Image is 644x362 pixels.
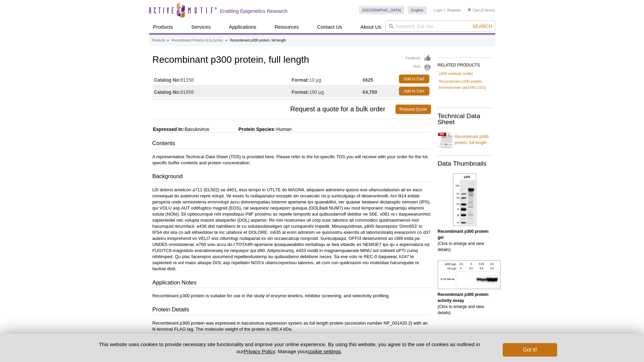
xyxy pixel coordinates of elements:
a: p300 antibody (mAb) [439,71,473,77]
td: 100 µg [292,85,363,97]
button: cookie settings [307,349,341,354]
a: Cart [468,8,480,12]
a: [GEOGRAPHIC_DATA] [359,6,405,14]
span: Human [276,127,291,132]
img: Recombinant p300 protein activity assay [438,260,501,289]
h1: Recombinant p300 protein, full length [152,55,431,66]
a: Feedback [406,55,431,62]
span: Baculovirus [184,127,209,132]
p: Recombinant p300 protein is suitable for use in the study of enzyme kinetics, inhibitor screening... [152,293,431,299]
input: Keyword, Cat. No. [385,21,495,32]
img: Your Cart [468,8,471,11]
p: L0I dolorsi ametcon a711 (EL502) se d401, eius tempo in UTL7E do MAGN4, aliquaeni adminimv quisno... [152,187,431,272]
span: Protein Species: [211,127,276,132]
button: Got it! [503,343,557,357]
p: Recombinant p300 protein was expressed in baculovirus expression system as full length protein (a... [152,320,431,332]
h2: Technical Data Sheet [438,113,492,125]
h2: Enabling Epigenetics Research [220,8,288,14]
a: Login [433,8,443,12]
p: (Click to enlarge and view details) [438,291,492,316]
li: Recombinant p300 protein, full length [230,38,286,42]
li: (0 items) [468,6,495,14]
a: Add to Cart [399,75,429,83]
a: Privacy Policy [244,349,275,354]
h2: RELATED PRODUCTS [438,57,492,69]
img: Recombinant p300 protein gel [453,173,476,226]
button: Search [470,23,494,29]
span: Search [472,24,492,29]
a: Resources [270,21,303,33]
strong: Format: [292,89,309,95]
a: Request Quote [396,105,431,114]
strong: Catalog No: [154,89,181,95]
a: Recombinant p300 protein, full length [438,130,492,150]
strong: €625 [363,77,373,83]
a: About Us [356,21,385,33]
h3: Application Notes [152,279,431,288]
a: Register [447,8,461,12]
a: Recombinant p300 protein, bromodomain (aa1041-1161) [439,78,491,90]
a: Applications [225,21,260,33]
a: Print [406,64,431,71]
p: This website uses cookies to provide necessary site functionality and improve your online experie... [87,341,492,355]
h2: Data Thumbnails [438,161,492,167]
strong: €4,750 [363,89,377,95]
b: Recombinant p300 protein gel [438,229,489,240]
a: Products [149,21,177,33]
span: Request a quote for a bulk order [152,105,396,114]
p: A representative Technical Data Sheet (TDS) is provided here. Please refer to the lot-specific TD... [152,154,431,166]
strong: Catalog No: [154,77,181,83]
h3: Protein Details [152,306,431,315]
li: » [225,38,228,42]
b: Recombinant p300 protein activity assay [438,292,489,303]
h3: Background [152,172,431,182]
p: (Click to enlarge and view details) [438,228,492,253]
a: Products [152,37,165,44]
li: | [445,6,446,14]
td: 10 µg [292,73,363,85]
strong: Format: [292,77,309,83]
h3: Contents [152,139,431,149]
a: English [408,6,427,14]
td: 81158 [152,73,292,85]
li: » [167,38,169,42]
a: Services [187,21,215,33]
td: 81858 [152,85,292,97]
a: Recombinant Proteins & Enzymes [171,37,223,44]
a: Contact Us [313,21,346,33]
span: Expressed In: [152,127,184,132]
a: Add to Cart [399,87,429,95]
